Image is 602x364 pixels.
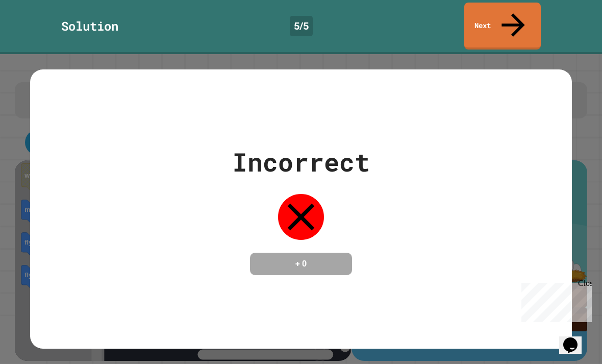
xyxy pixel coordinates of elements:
a: Next [464,3,541,50]
div: Chat with us now!Close [4,4,70,65]
div: Solution [61,17,118,35]
div: 5 / 5 [290,16,313,36]
iframe: chat widget [517,279,592,322]
h4: + 0 [260,258,342,270]
div: Incorrect [232,143,370,181]
iframe: chat widget [559,323,592,354]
